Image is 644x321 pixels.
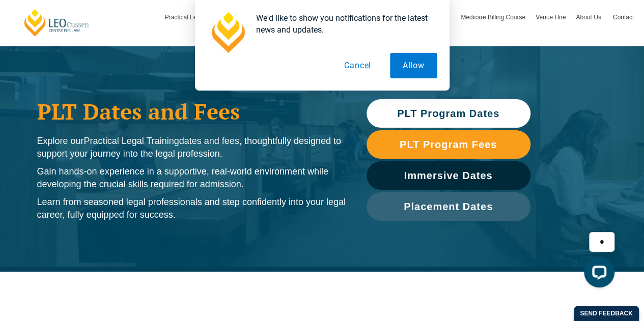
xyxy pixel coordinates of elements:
[248,12,437,36] div: We'd like to show you notifications for the latest news and updates.
[400,139,497,150] span: PLT Program Fees
[367,161,530,190] a: Immersive Dates
[331,53,384,78] button: Cancel
[37,165,346,191] p: Gain hands-on experience in a supportive, real-world environment while developing the crucial ski...
[404,170,493,181] span: Immersive Dates
[477,214,619,296] iframe: LiveChat chat widget
[37,135,346,160] p: Explore our dates and fees, thoughtfully designed to support your journey into the legal profession.
[207,12,248,53] img: notification icon
[367,99,530,128] a: PLT Program Dates
[397,108,499,119] span: PLT Program Dates
[404,201,493,212] span: Placement Dates
[390,53,437,78] button: Allow
[367,130,530,159] a: PLT Program Fees
[37,196,346,221] p: Learn from seasoned legal professionals and step confidently into your legal career, fully equipp...
[84,136,179,146] span: Practical Legal Training
[37,99,346,124] h1: PLT Dates and Fees
[367,192,530,221] a: Placement Dates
